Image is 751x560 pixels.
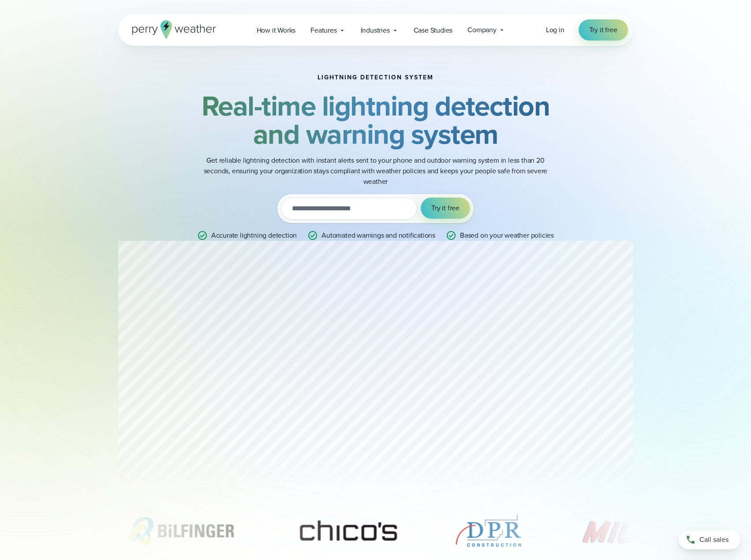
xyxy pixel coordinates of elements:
[460,230,554,241] p: Based on your weather policies
[257,25,296,36] span: How it Works
[546,25,564,35] span: Log in
[453,509,524,553] img: DPR-Construction.svg
[118,509,243,553] img: Bilfinger.svg
[318,74,433,81] h1: Lightning detection system
[414,25,453,36] span: Case Studies
[467,25,497,35] span: Company
[310,25,336,36] span: Features
[211,230,297,241] p: Accurate lightning detection
[118,509,243,553] div: 1 of 11
[361,25,390,36] span: Industries
[286,509,411,553] img: Chicos.svg
[566,509,691,553] img: Milos.svg
[566,509,691,553] div: 4 of 11
[421,198,470,219] button: Try it free
[202,85,550,155] strong: Real-time lightning detection and warning system
[199,155,552,187] p: Get reliable lightning detection with instant alerts sent to your phone and outdoor warning syste...
[579,19,628,41] a: Try it free
[286,509,411,553] div: 2 of 11
[679,530,740,549] a: Call sales
[431,203,460,213] span: Try it free
[589,25,617,35] span: Try it free
[453,509,524,553] div: 3 of 11
[406,21,460,39] a: Case Studies
[699,534,729,545] span: Call sales
[249,21,303,39] a: How it Works
[118,509,633,557] div: slideshow
[321,230,435,241] p: Automated warnings and notifications
[546,25,564,35] a: Log in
